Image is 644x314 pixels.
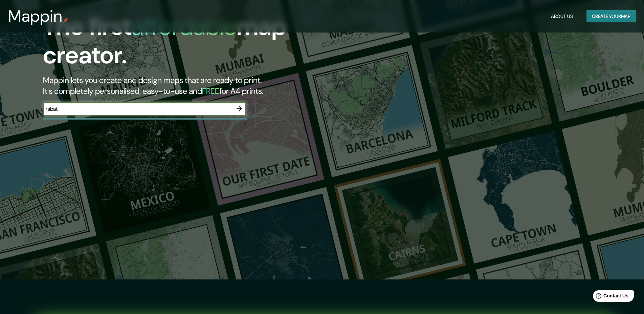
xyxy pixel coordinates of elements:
h1: The first map creator. [43,13,365,75]
h5: FREE [202,86,219,96]
button: About Us [548,10,576,23]
input: Choose your favourite place [43,105,232,113]
h2: Mappin lets you create and design maps that are ready to print. It's completely personalised, eas... [43,75,365,97]
h3: Mappin [8,7,63,26]
button: Create yourmap [586,10,636,23]
iframe: Help widget launcher [584,288,637,307]
img: mappin-pin [63,18,68,23]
